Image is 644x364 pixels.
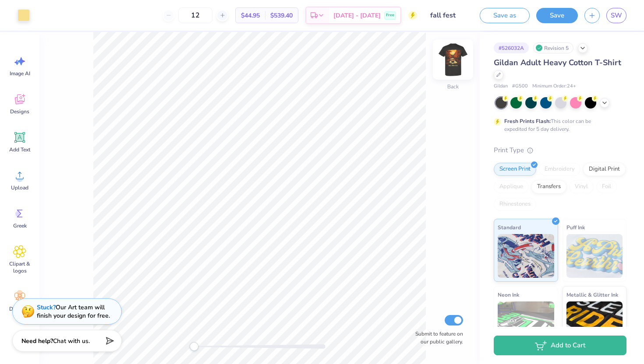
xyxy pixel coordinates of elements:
img: Puff Ink [566,234,623,278]
input: Untitled Design [424,7,467,24]
div: Rhinestones [494,198,536,211]
span: Upload [11,184,28,191]
span: Gildan [494,83,508,90]
div: Digital Print [583,163,626,176]
strong: Need help? [21,337,53,345]
button: Save as [480,8,530,23]
span: Add Text [9,146,30,153]
span: Metallic & Glitter Ink [566,290,618,299]
span: Minimum Order: 24 + [532,83,576,90]
div: Vinyl [569,180,594,193]
div: Back [447,83,459,91]
span: Puff Ink [566,223,585,232]
div: Our Art team will finish your design for free. [37,303,110,320]
button: Add to Cart [494,336,626,355]
div: This color can be expedited for 5 day delivery. [504,117,612,133]
span: SW [611,10,622,21]
div: Applique [494,180,529,193]
span: # G500 [512,83,528,90]
span: Greek [13,222,27,229]
span: Free [386,12,394,18]
span: Neon Ink [498,290,519,299]
div: Accessibility label [190,342,198,351]
img: Back [435,42,471,77]
label: Submit to feature on our public gallery. [410,330,463,346]
span: Standard [498,223,521,232]
div: Transfers [531,180,566,193]
strong: Stuck? [37,303,56,311]
img: Metallic & Glitter Ink [566,301,623,345]
span: Chat with us. [53,337,90,345]
span: Decorate [9,305,30,312]
div: # 526032A [494,42,529,53]
span: Image AI [10,70,30,77]
strong: Fresh Prints Flash: [504,118,551,125]
input: – – [178,7,212,23]
span: Designs [10,108,29,115]
span: [DATE] - [DATE] [333,11,381,20]
div: Revision 5 [533,42,573,53]
div: Print Type [494,145,626,155]
span: Gildan Adult Heavy Cotton T-Shirt [494,57,621,68]
span: $539.40 [270,11,293,20]
button: Save [536,8,578,23]
div: Screen Print [494,163,536,176]
div: Foil [596,180,617,193]
div: Embroidery [539,163,580,176]
span: $44.95 [241,11,260,20]
a: SW [606,8,626,23]
img: Standard [498,234,554,278]
img: Neon Ink [498,301,554,345]
span: Clipart & logos [5,260,34,274]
